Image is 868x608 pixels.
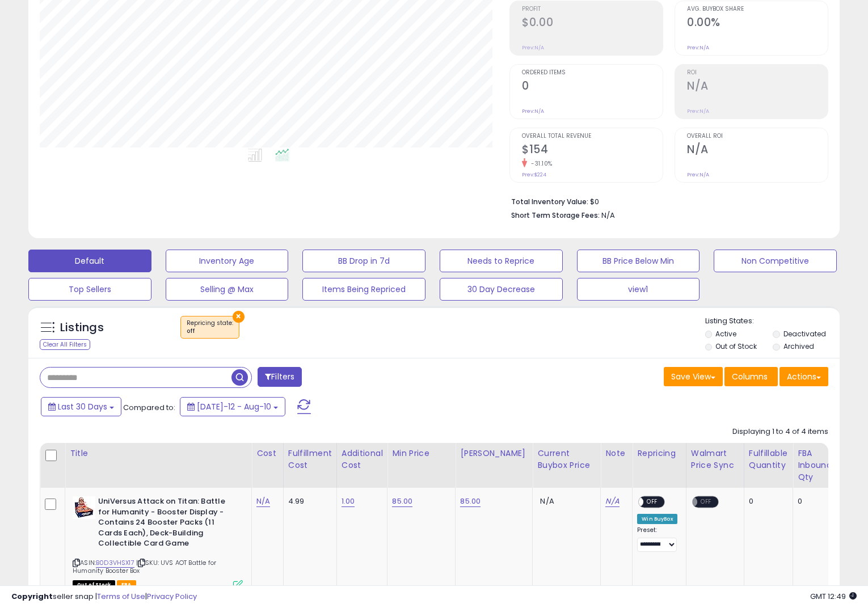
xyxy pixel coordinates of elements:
[637,526,677,552] div: Preset:
[460,496,481,507] a: 85.00
[97,591,145,602] a: Terms of Use
[70,447,247,459] div: Title
[644,497,662,507] span: OFF
[537,447,596,471] div: Current Buybox Price
[540,496,554,506] span: N/A
[73,558,216,575] span: | SKU: UVS AOT Battle for Humanity Booster Box
[11,592,197,602] div: seller snap | |
[798,447,832,483] div: FBA inbound Qty
[392,447,450,459] div: Min Price
[288,447,332,471] div: Fulfillment Cost
[749,447,788,471] div: Fulfillable Quantity
[342,496,355,507] a: 1.00
[11,591,53,602] strong: Copyright
[460,447,528,459] div: [PERSON_NAME]
[392,496,412,507] a: 85.00
[256,496,270,507] a: N/A
[810,591,857,602] span: 2025-09-10 12:49 GMT
[256,447,279,459] div: Cost
[342,447,383,471] div: Additional Cost
[605,447,627,459] div: Note
[147,591,197,602] a: Privacy Policy
[96,558,134,568] a: B0D3VHSX17
[98,496,236,552] b: UniVersus Attack on Titan: Battle for Humanity - Booster Display - Contains 24 Booster Packs (11 ...
[691,447,739,471] div: Walmart Price Sync
[637,447,681,459] div: Repricing
[798,496,828,506] div: 0
[637,514,677,524] div: Win BuyBox
[288,496,328,506] div: 4.99
[73,496,95,519] img: 41yvmIvWuBL._SL40_.jpg
[697,497,715,507] span: OFF
[749,496,784,506] div: 0
[605,496,619,507] a: N/A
